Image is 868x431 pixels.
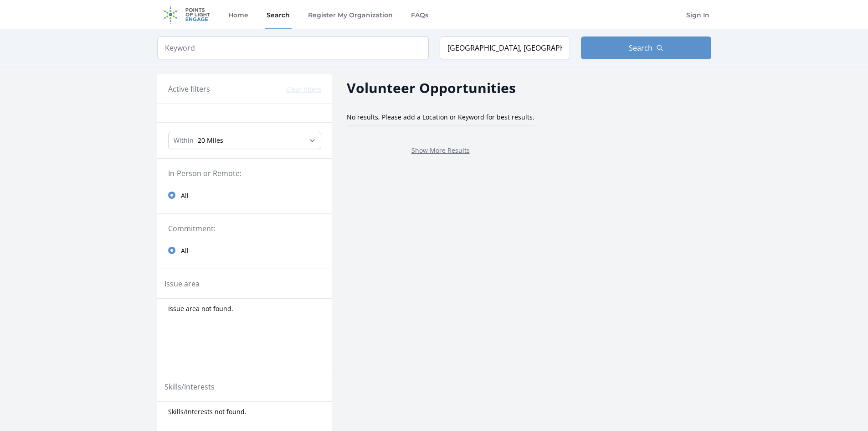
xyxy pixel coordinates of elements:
[181,191,189,200] span: All
[164,278,200,289] legend: Issue area
[157,186,332,204] a: All
[168,304,233,313] span: Issue area not found.
[157,241,332,260] a: All
[164,381,215,392] legend: Skills/Interests
[286,85,321,94] button: Clear filters
[347,113,534,121] span: No results, Please add a Location or Keyword for best results.
[168,168,321,179] legend: In-Person or Remote:
[168,407,247,416] span: Skills/Interests not found.
[168,223,321,234] legend: Commitment:
[440,36,570,59] input: Location
[168,83,210,94] h3: Active filters
[411,146,470,155] a: Show More Results
[181,246,189,255] span: All
[581,36,711,59] button: Search
[629,42,652,53] span: Search
[347,78,516,98] h2: Volunteer Opportunities
[157,36,429,59] input: Keyword
[168,132,321,149] select: Search Radius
